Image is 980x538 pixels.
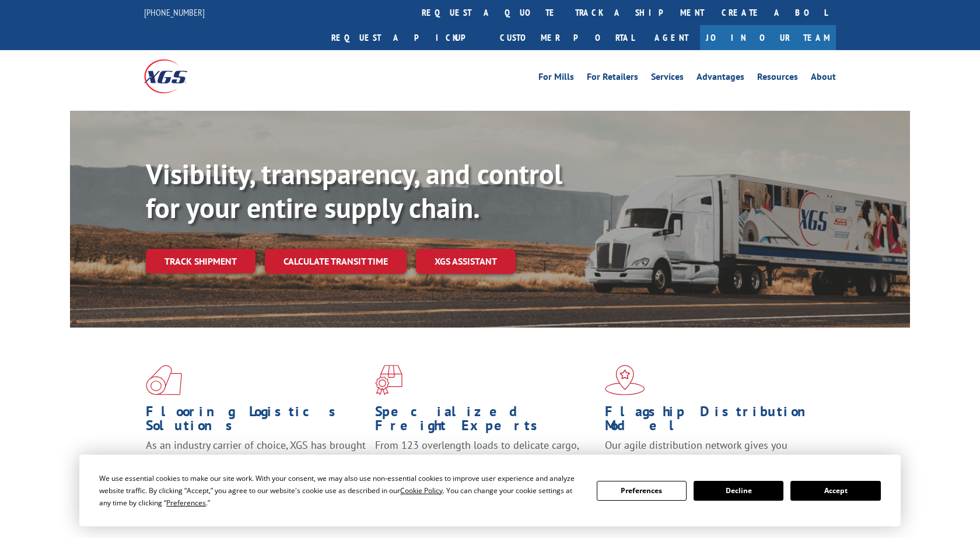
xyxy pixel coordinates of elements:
[597,481,687,501] button: Preferences
[146,438,366,480] span: As an industry carrier of choice, XGS has brought innovation and dedication to flooring logistics...
[811,72,836,85] a: About
[696,72,744,85] a: Advantages
[99,472,582,509] div: We use essential cookies to make our site work. With your consent, we may also use non-essential ...
[605,365,645,395] img: xgs-icon-flagship-distribution-model-red
[757,72,798,85] a: Resources
[416,249,516,274] a: XGS ASSISTANT
[605,438,820,466] span: Our agile distribution network gives you nationwide inventory management on demand.
[643,25,700,50] a: Agent
[146,365,182,395] img: xgs-icon-total-supply-chain-intelligence-red
[146,405,366,438] h1: Flooring Logistics Solutions
[79,455,901,526] div: Cookie Consent Prompt
[605,405,825,438] h1: Flagship Distribution Model
[375,405,596,438] h1: Specialized Freight Experts
[694,481,783,501] button: Decline
[538,72,574,85] a: For Mills
[375,438,596,490] p: From 123 overlength loads to delicate cargo, our experienced staff knows the best way to move you...
[265,249,407,274] a: Calculate transit time
[375,365,402,395] img: xgs-icon-focused-on-flooring-red
[400,486,443,495] span: Cookie Policy
[790,481,880,501] button: Accept
[166,498,206,508] span: Preferences
[146,156,562,226] b: Visibility, transparency, and control for your entire supply chain.
[491,25,643,50] a: Customer Portal
[323,25,491,50] a: Request a pickup
[144,6,205,18] a: [PHONE_NUMBER]
[146,249,256,273] a: Track shipment
[700,25,836,50] a: Join Our Team
[651,72,684,85] a: Services
[587,72,638,85] a: For Retailers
